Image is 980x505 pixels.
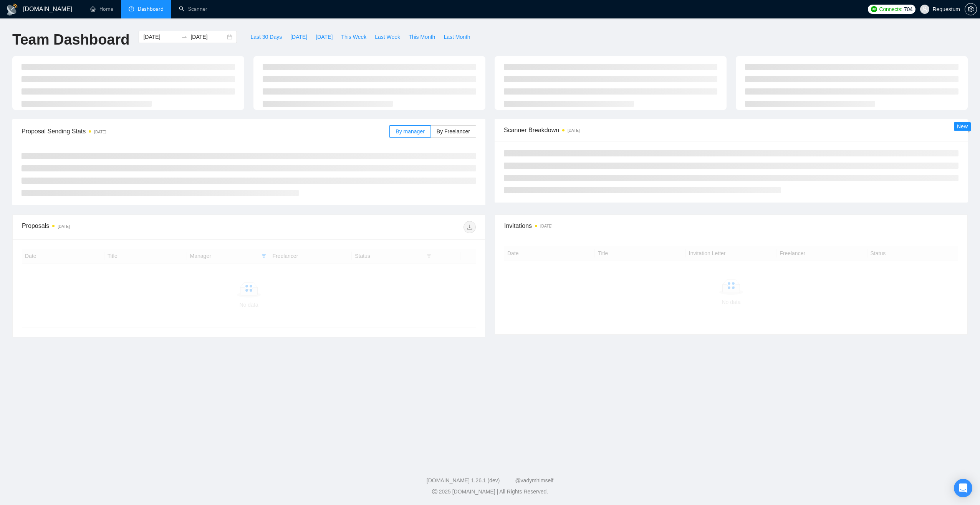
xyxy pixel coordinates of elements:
a: searchScanner [179,6,207,12]
button: Last Week [371,31,404,43]
span: By manager [396,128,424,135]
button: Last 30 Days [246,31,286,43]
span: [DATE] [316,33,333,41]
span: New [957,123,968,130]
span: setting [965,6,977,12]
img: upwork-logo.png [871,6,877,12]
span: Connects: [879,5,902,13]
span: Last Week [375,33,400,41]
button: This Week [337,31,371,43]
span: Scanner Breakdown [504,125,958,135]
button: [DATE] [286,31,311,43]
button: This Month [404,31,439,43]
h1: Team Dashboard [12,31,129,49]
div: Proposals [22,221,249,233]
span: Dashboard [138,6,164,12]
span: copyright [432,489,437,494]
span: 704 [904,5,912,13]
span: By Freelancer [437,128,470,135]
input: End date [190,33,225,41]
span: This Week [341,33,366,41]
span: swap-right [181,34,187,40]
span: user [922,7,927,12]
span: to [181,34,187,40]
img: logo [6,3,18,16]
a: [DOMAIN_NAME] 1.26.1 (dev) [427,477,500,483]
span: dashboard [129,6,134,12]
button: Last Month [439,31,474,43]
time: [DATE] [94,130,106,134]
time: [DATE] [568,128,579,133]
span: Proposal Sending Stats [22,126,389,136]
div: 2025 [DOMAIN_NAME] | All Rights Reserved. [6,488,974,496]
span: Last Month [444,33,470,41]
div: Open Intercom Messenger [954,479,972,497]
button: [DATE] [311,31,337,43]
span: Last 30 Days [250,33,282,41]
span: This Month [409,33,435,41]
time: [DATE] [58,224,70,229]
a: setting [965,6,977,12]
input: Start date [143,33,178,41]
button: setting [965,3,977,15]
time: [DATE] [540,224,552,228]
a: @vadymhimself [515,477,553,483]
span: Invitations [504,221,958,231]
span: [DATE] [290,33,307,41]
a: homeHome [90,6,113,12]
